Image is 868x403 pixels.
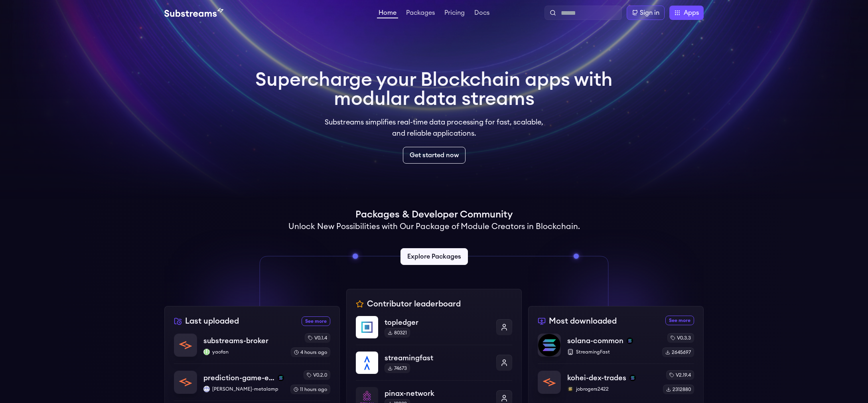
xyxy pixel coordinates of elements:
[665,316,694,325] a: See more most downloaded packages
[203,386,284,392] p: [PERSON_NAME]-metalamp
[356,316,378,338] img: topledger
[385,363,410,373] div: 74673
[385,328,410,338] div: 80321
[538,371,560,393] img: kohei-dex-trades
[567,335,623,346] p: solana-common
[663,385,694,394] div: 2312880
[278,375,284,381] img: solana
[203,349,210,355] img: yaofan
[164,8,223,18] img: Substream's logo
[567,386,574,392] img: jobrogers2422
[203,372,274,383] p: prediction-game-events
[538,334,560,356] img: solana-common
[385,388,490,399] p: pinax-network
[174,363,330,401] a: prediction-game-eventsprediction-game-eventssolanailya-metalamp[PERSON_NAME]-metalampv0.2.011 hou...
[355,208,513,221] h1: Packages & Developer Community
[356,345,512,380] a: streamingfaststreamingfast74673
[403,147,466,164] a: Get started now
[377,10,398,18] a: Home
[174,333,330,363] a: substreams-brokersubstreams-brokeryaofanyaofanv0.1.44 hours ago
[400,248,468,265] a: Explore Packages
[305,333,330,343] div: v0.1.4
[174,371,197,393] img: prediction-game-events
[302,316,330,326] a: See more recently uploaded packages
[203,386,210,392] img: ilya-metalamp
[203,335,268,346] p: substreams-broker
[684,8,699,18] span: Apps
[404,10,436,18] a: Packages
[567,372,626,383] p: kohei-dex-trades
[319,117,549,139] p: Substreams simplifies real-time data processing for fast, scalable, and reliable applications.
[385,317,490,328] p: topledger
[203,349,284,355] p: yaofan
[662,348,694,357] div: 2645697
[629,375,636,381] img: solana
[385,352,490,363] p: streamingfast
[640,8,659,18] div: Sign in
[443,10,466,18] a: Pricing
[627,338,633,344] img: solana
[667,333,694,343] div: v0.3.3
[255,70,613,109] h1: Supercharge your Blockchain apps with modular data streams
[567,349,656,355] p: StreamingFast
[627,6,665,20] a: Sign in
[356,316,512,345] a: topledgertopledger80321
[666,370,694,380] div: v2.19.4
[291,348,330,357] div: 4 hours ago
[290,385,330,394] div: 11 hours ago
[174,334,197,356] img: substreams-broker
[288,221,580,232] h2: Unlock New Possibilities with Our Package of Module Creators in Blockchain.
[538,363,694,394] a: kohei-dex-tradeskohei-dex-tradessolanajobrogers2422jobrogers2422v2.19.42312880
[538,333,694,363] a: solana-commonsolana-commonsolanaStreamingFastv0.3.32645697
[567,386,657,392] p: jobrogers2422
[304,370,330,380] div: v0.2.0
[356,352,378,374] img: streamingfast
[473,10,491,18] a: Docs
